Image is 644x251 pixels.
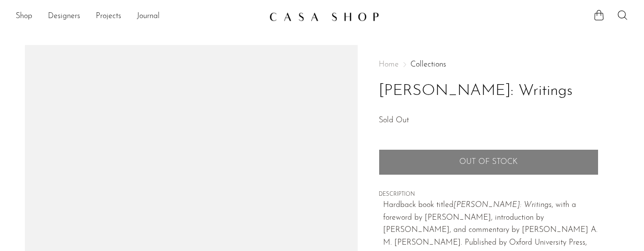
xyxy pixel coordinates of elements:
[16,8,261,25] nav: Desktop navigation
[379,61,599,68] nav: Breadcrumbs
[379,116,409,124] span: Sold Out
[96,10,121,23] a: Projects
[16,10,32,23] a: Shop
[459,158,517,167] span: Out of stock
[137,10,160,23] a: Journal
[453,201,552,209] em: [PERSON_NAME]: Writings
[410,61,446,68] a: Collections
[379,79,599,104] h1: [PERSON_NAME]: Writings
[16,8,261,25] ul: NEW HEADER MENU
[379,61,399,68] span: Home
[48,10,80,23] a: Designers
[379,149,599,175] button: Add to cart
[379,190,599,199] span: DESCRIPTION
